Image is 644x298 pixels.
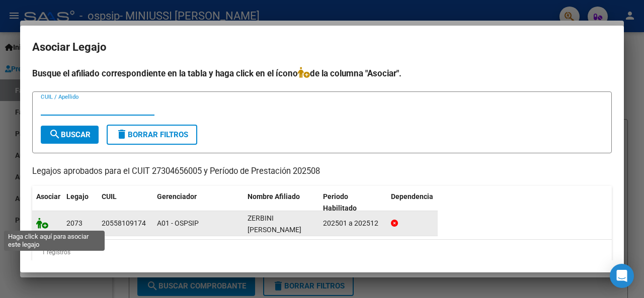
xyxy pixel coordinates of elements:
[49,128,61,140] mat-icon: search
[62,186,98,219] datatable-header-cell: Legajo
[32,165,612,178] p: Legajos aprobados para el CUIT 27304656005 y Período de Prestación 202508
[36,192,60,201] span: Asociar
[157,192,197,201] span: Gerenciador
[387,186,462,219] datatable-header-cell: Dependencia
[41,126,99,144] button: Buscar
[248,192,300,201] span: Nombre Afiliado
[323,192,357,212] span: Periodo Habilitado
[116,130,188,139] span: Borrar Filtros
[49,130,91,139] span: Buscar
[248,214,301,245] span: ZERBINI ACEVEDO IAM SANTINO
[244,186,319,219] datatable-header-cell: Nombre Afiliado
[32,67,612,80] h4: Busque el afiliado correspondiente en la tabla y haga click en el ícono de la columna "Asociar".
[107,125,197,145] button: Borrar Filtros
[323,218,383,229] div: 202501 a 202512
[32,186,62,219] datatable-header-cell: Asociar
[102,192,117,201] span: CUIL
[32,240,612,265] div: 1 registros
[102,218,146,229] div: 20558109174
[98,186,153,219] datatable-header-cell: CUIL
[610,264,634,288] div: Open Intercom Messenger
[319,186,387,219] datatable-header-cell: Periodo Habilitado
[32,38,612,57] h2: Asociar Legajo
[116,128,128,140] mat-icon: delete
[66,192,89,201] span: Legajo
[153,186,244,219] datatable-header-cell: Gerenciador
[391,192,433,201] span: Dependencia
[66,219,83,227] span: 2073
[157,219,199,227] span: A01 - OSPSIP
